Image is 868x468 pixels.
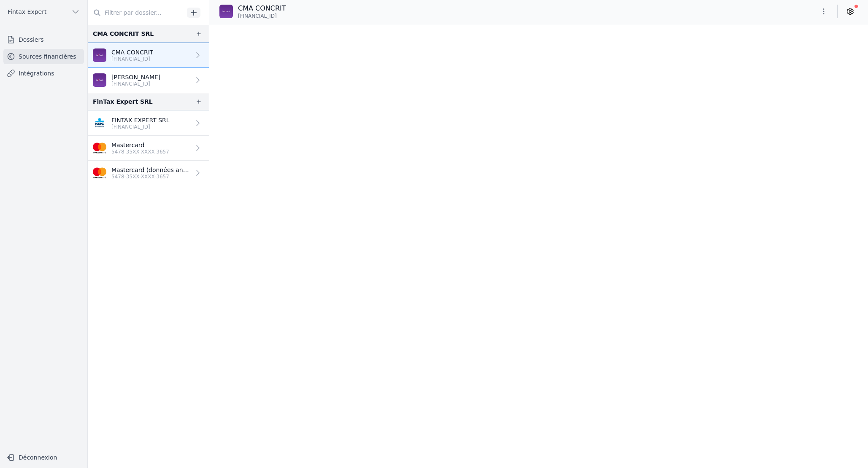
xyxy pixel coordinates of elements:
[88,110,209,136] a: FINTAX EXPERT SRL [FINANCIAL_ID]
[93,29,154,39] div: CMA CONCRIT SRL
[93,141,106,155] img: imageedit_2_6530439554.png
[111,141,169,149] p: Mastercard
[111,81,160,87] p: [FINANCIAL_ID]
[8,8,46,16] span: Fintax Expert
[3,451,84,464] button: Déconnexion
[88,161,209,186] a: Mastercard (données antérieures) 5478-35XX-XXXX-3657
[88,136,209,161] a: Mastercard 5478-35XX-XXXX-3657
[111,48,153,56] p: CMA CONCRIT
[111,124,170,130] p: [FINANCIAL_ID]
[93,166,106,180] img: imageedit_2_6530439554.png
[93,73,106,87] img: BEOBANK_CTBKBEBX.png
[88,43,209,68] a: CMA CONCRIT [FINANCIAL_ID]
[111,73,160,81] p: [PERSON_NAME]
[219,5,233,18] img: BEOBANK_CTBKBEBX.png
[3,5,84,19] button: Fintax Expert
[238,3,286,13] p: CMA CONCRIT
[93,48,106,62] img: BEOBANK_CTBKBEBX.png
[93,116,106,130] img: KBC_BRUSSELS_KREDBEBB.png
[238,13,277,19] span: [FINANCIAL_ID]
[3,49,84,64] a: Sources financières
[111,173,190,180] p: 5478-35XX-XXXX-3657
[88,68,209,93] a: [PERSON_NAME] [FINANCIAL_ID]
[111,56,153,62] p: [FINANCIAL_ID]
[111,148,169,155] p: 5478-35XX-XXXX-3657
[3,32,84,47] a: Dossiers
[111,166,190,174] p: Mastercard (données antérieures)
[3,66,84,81] a: Intégrations
[88,5,184,20] input: Filtrer par dossier...
[93,97,153,107] div: FinTax Expert SRL
[111,116,170,124] p: FINTAX EXPERT SRL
